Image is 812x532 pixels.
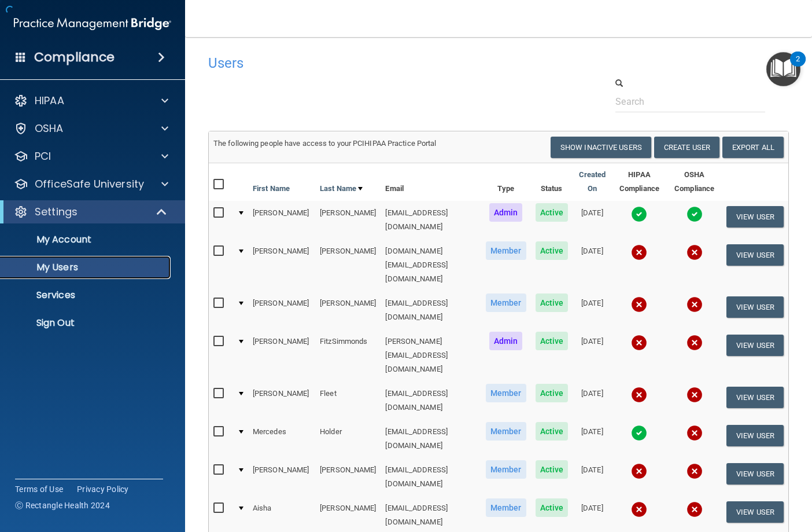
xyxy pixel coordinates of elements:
[14,177,168,191] a: OfficeSafe University
[536,203,569,222] span: Active
[213,139,437,148] span: The following people have access to your PCIHIPAA Practice Portal
[34,49,115,65] h4: Compliance
[573,381,612,420] td: [DATE]
[536,332,569,350] span: Active
[686,425,703,441] img: cross.ca9f0e7f.svg
[486,460,526,479] span: Member
[726,296,784,318] button: View User
[631,244,647,261] img: cross.ca9f0e7f.svg
[486,241,526,260] span: Member
[531,163,573,201] th: Status
[726,463,784,485] button: View User
[686,296,703,313] img: cross.ca9f0e7f.svg
[481,163,531,201] th: Type
[35,94,64,108] p: HIPAA
[726,501,784,523] button: View User
[631,463,647,479] img: cross.ca9f0e7f.svg
[8,289,165,301] p: Services
[489,332,523,350] span: Admin
[8,262,165,273] p: My Users
[573,291,612,329] td: [DATE]
[315,291,381,329] td: [PERSON_NAME]
[631,387,647,403] img: cross.ca9f0e7f.svg
[686,244,703,261] img: cross.ca9f0e7f.svg
[577,168,607,196] a: Created On
[726,335,784,356] button: View User
[631,501,647,518] img: cross.ca9f0e7f.svg
[315,420,381,458] td: Holder
[381,239,481,291] td: [DOMAIN_NAME][EMAIL_ADDRESS][DOMAIN_NAME]
[686,501,703,518] img: cross.ca9f0e7f.svg
[253,182,290,196] a: First Name
[654,137,719,158] button: Create User
[631,206,647,222] img: tick.e7d51cea.svg
[536,460,569,479] span: Active
[536,422,569,441] span: Active
[381,381,481,420] td: [EMAIL_ADDRESS][DOMAIN_NAME]
[381,329,481,381] td: [PERSON_NAME][EMAIL_ADDRESS][DOMAIN_NAME]
[536,384,569,402] span: Active
[536,241,569,260] span: Active
[573,239,612,291] td: [DATE]
[536,498,569,517] span: Active
[15,500,110,511] span: Ⓒ Rectangle Health 2024
[573,420,612,458] td: [DATE]
[248,329,315,381] td: [PERSON_NAME]
[536,293,569,312] span: Active
[686,463,703,479] img: cross.ca9f0e7f.svg
[726,206,784,228] button: View User
[686,335,703,351] img: cross.ca9f0e7f.svg
[14,205,168,219] a: Settings
[796,59,800,74] div: 2
[35,205,77,219] p: Settings
[315,239,381,291] td: [PERSON_NAME]
[381,291,481,329] td: [EMAIL_ADDRESS][DOMAIN_NAME]
[726,244,784,266] button: View User
[248,239,315,291] td: [PERSON_NAME]
[631,425,647,441] img: tick.e7d51cea.svg
[77,483,129,495] a: Privacy Policy
[14,12,171,35] img: PMB logo
[489,203,523,222] span: Admin
[381,163,481,201] th: Email
[631,296,647,313] img: cross.ca9f0e7f.svg
[320,182,363,196] a: Last Name
[14,94,168,108] a: HIPAA
[248,458,315,496] td: [PERSON_NAME]
[248,291,315,329] td: [PERSON_NAME]
[248,420,315,458] td: Mercedes
[35,177,144,191] p: OfficeSafe University
[726,425,784,446] button: View User
[667,163,722,201] th: OSHA Compliance
[15,483,63,495] a: Terms of Use
[248,201,315,239] td: [PERSON_NAME]
[315,381,381,420] td: Fleet
[615,91,765,112] input: Search
[381,458,481,496] td: [EMAIL_ADDRESS][DOMAIN_NAME]
[686,206,703,222] img: tick.e7d51cea.svg
[14,122,168,135] a: OSHA
[551,137,651,158] button: Show Inactive Users
[612,163,667,201] th: HIPAA Compliance
[14,149,168,163] a: PCI
[8,234,165,245] p: My Account
[726,387,784,408] button: View User
[486,422,526,441] span: Member
[631,335,647,351] img: cross.ca9f0e7f.svg
[381,201,481,239] td: [EMAIL_ADDRESS][DOMAIN_NAME]
[766,52,800,86] button: Open Resource Center, 2 new notifications
[573,329,612,381] td: [DATE]
[686,387,703,403] img: cross.ca9f0e7f.svg
[486,293,526,312] span: Member
[722,137,784,158] a: Export All
[381,420,481,458] td: [EMAIL_ADDRESS][DOMAIN_NAME]
[573,458,612,496] td: [DATE]
[486,384,526,402] span: Member
[315,201,381,239] td: [PERSON_NAME]
[35,122,64,135] p: OSHA
[486,498,526,517] span: Member
[8,317,165,329] p: Sign Out
[573,201,612,239] td: [DATE]
[315,458,381,496] td: [PERSON_NAME]
[35,149,51,163] p: PCI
